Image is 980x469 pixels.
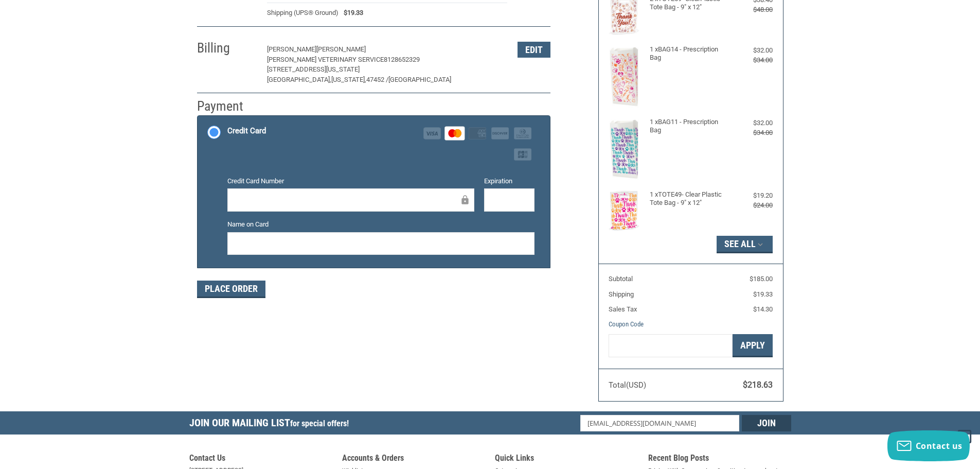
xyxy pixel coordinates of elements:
[887,430,970,461] button: Contact us
[650,45,729,62] h4: 1 x BAG14 - Prescription Bag
[495,453,638,466] h5: Quick Links
[197,40,257,57] h2: Billing
[609,320,644,328] a: Coupon Code
[267,65,360,73] span: [STREET_ADDRESS][US_STATE]
[227,219,534,230] label: Name on Card
[197,98,257,115] h2: Payment
[342,453,485,466] h5: Accounts & Orders
[227,176,474,186] label: Credit Card Number
[267,76,331,83] span: [GEOGRAPHIC_DATA],
[267,56,384,63] span: [PERSON_NAME] Veterinary Service
[189,453,332,466] h5: Contact Us
[609,290,634,298] span: Shipping
[743,380,773,390] span: $218.63
[717,236,773,253] button: See All
[267,8,338,18] span: Shipping (UPS® Ground)
[732,45,773,56] div: $32.00
[732,5,773,15] div: $48.00
[732,55,773,65] div: $34.00
[580,415,739,431] input: Email
[732,200,773,211] div: $24.00
[331,76,366,83] span: [US_STATE],
[338,8,363,18] span: $19.33
[650,118,729,135] h4: 1 x BAG11 - Prescription Bag
[609,334,733,357] input: Gift Certificate or Coupon Code
[753,305,773,313] span: $14.30
[366,76,388,83] span: 47452 /
[388,76,451,83] span: [GEOGRAPHIC_DATA]
[197,281,265,298] button: Place Order
[733,334,773,357] button: Apply
[742,415,791,431] input: Join
[518,42,550,58] button: Edit
[189,411,354,438] h5: Join Our Mailing List
[732,118,773,128] div: $32.00
[609,380,646,390] span: Total (USD)
[609,275,633,283] span: Subtotal
[753,290,773,298] span: $19.33
[484,176,534,186] label: Expiration
[290,419,349,428] span: for special offers!
[384,56,420,63] span: 8128652329
[732,190,773,201] div: $19.20
[648,453,791,466] h5: Recent Blog Posts
[267,45,316,53] span: [PERSON_NAME]
[609,305,637,313] span: Sales Tax
[750,275,773,283] span: $185.00
[227,123,266,140] div: Credit Card
[650,190,729,207] h4: 1 x TOTE49- Clear Plastic Tote Bag - 9" x 12"
[732,128,773,138] div: $34.00
[916,440,963,451] span: Contact us
[316,45,366,53] span: [PERSON_NAME]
